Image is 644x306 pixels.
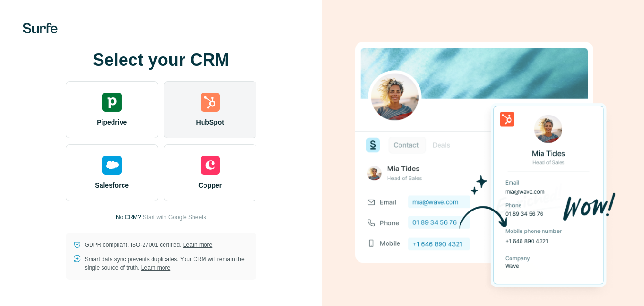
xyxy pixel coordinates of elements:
[66,51,256,70] h1: Select your CRM
[97,117,127,127] span: Pipedrive
[102,93,122,112] img: pipedrive's logo
[141,264,170,271] a: Learn more
[198,180,222,190] span: Copper
[116,213,141,222] p: No CRM?
[201,93,220,112] img: hubspot's logo
[196,117,224,127] span: HubSpot
[85,241,212,249] p: GDPR compliant. ISO-27001 certified.
[23,23,58,33] img: Surfe's logo
[349,27,616,304] img: HUBSPOT image
[201,156,220,175] img: copper's logo
[183,242,212,248] a: Learn more
[102,156,122,175] img: salesforce's logo
[143,213,206,222] button: Start with Google Sheets
[85,255,249,272] p: Smart data sync prevents duplicates. Your CRM will remain the single source of truth.
[95,180,129,190] span: Salesforce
